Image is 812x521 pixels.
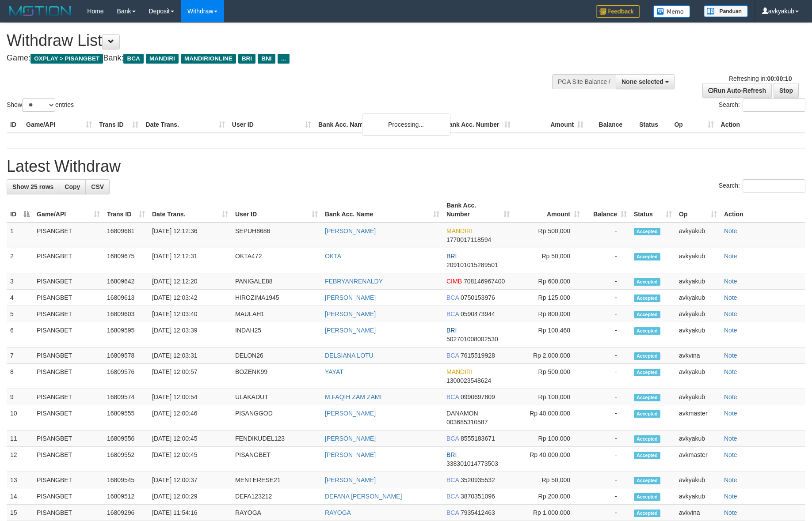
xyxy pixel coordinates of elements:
td: 6 [7,322,33,347]
td: OKTA472 [232,248,321,273]
td: 16809545 [103,472,149,488]
a: [PERSON_NAME] [325,227,376,234]
td: Rp 500,000 [513,223,583,248]
td: PISANGBET [33,447,103,472]
span: BRI [446,327,457,334]
th: Bank Acc. Number: activate to sort column ascending [443,197,513,223]
td: MENTERESE21 [232,472,321,488]
td: [DATE] 12:03:42 [149,290,232,306]
td: 16809603 [103,306,149,322]
a: Show 25 rows [7,179,59,194]
td: avkyakub [675,290,721,306]
span: Copy 0990697809 to clipboard [461,393,495,400]
span: Accepted [634,493,660,501]
a: Note [724,253,737,260]
span: Copy 3520935532 to clipboard [461,476,495,483]
a: Note [724,410,737,417]
td: - [583,223,630,248]
td: 8 [7,364,33,389]
a: Run Auto-Refresh [702,83,772,98]
span: Copy 7935412463 to clipboard [461,509,495,516]
td: avkyakub [675,488,721,505]
th: User ID: activate to sort column ascending [232,197,321,223]
td: avkmaster [675,447,721,472]
span: CSV [91,183,104,190]
div: PGA Site Balance / [552,74,616,89]
td: 16809576 [103,364,149,389]
td: avkmaster [675,405,721,430]
span: BCA [446,393,459,400]
a: Note [724,451,737,458]
th: User ID [229,117,315,133]
a: OKTA [325,253,341,260]
a: [PERSON_NAME] [325,310,376,317]
td: 16809574 [103,389,149,405]
span: Copy 0750153976 to clipboard [461,294,495,301]
td: [DATE] 12:00:45 [149,447,232,472]
a: Note [724,294,737,301]
td: [DATE] 12:00:46 [149,405,232,430]
td: - [583,306,630,322]
a: DEFANA [PERSON_NAME] [325,493,402,500]
th: Date Trans.: activate to sort column ascending [149,197,232,223]
span: BRI [446,451,457,458]
td: [DATE] 12:00:37 [149,472,232,488]
th: Status: activate to sort column ascending [630,197,675,223]
td: PISANGBET [33,488,103,505]
span: Copy [65,183,80,190]
a: Note [724,310,737,317]
td: 2 [7,248,33,273]
td: PISANGBET [33,322,103,347]
input: Search: [743,179,805,193]
span: Accepted [634,394,660,401]
td: 3 [7,273,33,290]
a: CSV [85,179,110,194]
span: CIMB [446,278,462,285]
td: - [583,472,630,488]
span: Accepted [634,510,660,517]
td: [DATE] 12:12:20 [149,273,232,290]
td: Rp 2,000,000 [513,347,583,364]
td: DELON26 [232,347,321,364]
img: Feedback.jpg [596,5,640,18]
a: DELSIANA LOTU [325,352,374,359]
span: BCA [123,54,143,64]
td: PISANGBET [33,405,103,430]
a: M.FAQIH ZAM ZAMI [325,393,381,400]
span: ... [278,54,290,64]
th: Bank Acc. Name: activate to sort column ascending [321,197,443,223]
td: avkyakub [675,430,721,447]
td: avkyakub [675,322,721,347]
td: PISANGBET [33,389,103,405]
td: 1 [7,223,33,248]
td: 16809555 [103,405,149,430]
td: avkyakub [675,248,721,273]
span: Accepted [634,278,660,286]
td: 16809556 [103,430,149,447]
select: Showentries [22,98,55,112]
td: - [583,364,630,389]
a: [PERSON_NAME] [325,327,376,334]
td: [DATE] 12:00:54 [149,389,232,405]
label: Search: [719,179,805,193]
span: MANDIRI [146,54,179,64]
td: avkyakub [675,364,721,389]
span: Refreshing in: [729,75,792,82]
td: Rp 100,000 [513,430,583,447]
th: Game/API: activate to sort column ascending [33,197,103,223]
h4: Game: Bank: [7,54,533,63]
span: Accepted [634,410,660,418]
td: 5 [7,306,33,322]
th: Amount: activate to sort column ascending [513,197,583,223]
td: Rp 600,000 [513,273,583,290]
td: 10 [7,405,33,430]
td: BOZENK99 [232,364,321,389]
span: BCA [446,294,459,301]
a: RAYOGA [325,509,351,516]
img: Button%20Memo.svg [653,5,690,18]
td: - [583,405,630,430]
td: 16809642 [103,273,149,290]
a: [PERSON_NAME] [325,476,376,483]
a: [PERSON_NAME] [325,451,376,458]
a: Copy [59,179,86,194]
